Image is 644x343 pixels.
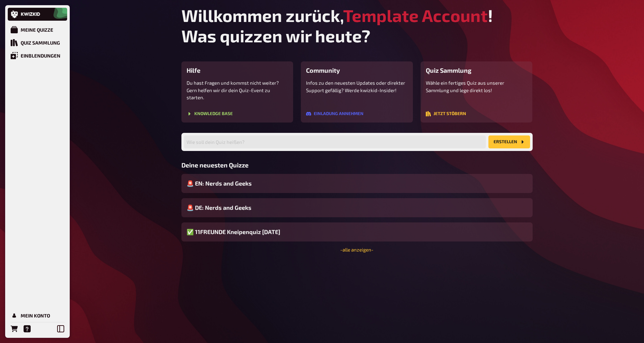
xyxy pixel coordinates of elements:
[306,67,408,74] h3: Community
[187,179,252,188] span: 🚨 EN: Nerds and Geeks
[8,23,67,36] a: Meine Quizze
[426,111,466,116] button: Jetzt stöbern
[21,53,60,59] div: Einblendungen
[181,5,533,46] h1: Willkommen zurück, ! Was quizzen wir heute?
[8,49,67,62] a: Einblendungen
[426,112,466,117] a: Jetzt stöbern
[306,111,363,116] button: Einladung annehmen
[181,174,533,193] a: 🚨 EN: Nerds and Geeks
[21,40,60,46] div: Quiz Sammlung
[426,67,527,74] h3: Quiz Sammlung
[187,79,288,101] p: Du hast Fragen und kommst nicht weiter? Gern helfen wir dir dein Quiz-Event zu starten.
[8,322,21,335] a: Bestellungen
[340,247,373,252] a: -alle anzeigen-
[187,67,288,74] h3: Hilfe
[181,198,533,217] a: 🚨 DE: Nerds and Geeks
[181,222,533,241] a: ✅ 11FREUNDE Kneipenquiz [DATE]
[343,5,488,26] span: Template Account
[488,135,530,148] button: Erstellen
[8,309,67,322] a: Mein Konto
[306,112,363,117] a: Einladung annehmen
[187,228,280,236] span: ✅ 11FREUNDE Kneipenquiz [DATE]
[306,79,408,94] p: Infos zu den neuesten Updates oder direkter Support gefällig? Werde kwizkid-Insider!
[426,79,527,94] p: Wähle ein fertiges Quiz aus unserer Sammlung und lege direkt los!
[21,27,53,33] div: Meine Quizze
[8,36,67,49] a: Quiz Sammlung
[21,322,34,335] a: Hilfe
[187,203,251,212] span: 🚨 DE: Nerds and Geeks
[187,112,233,117] a: Knowledge Base
[187,111,233,116] button: Knowledge Base
[181,161,533,169] h3: Deine neuesten Quizze
[21,313,50,318] div: Mein Konto
[184,135,486,148] input: Wie soll dein Quiz heißen?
